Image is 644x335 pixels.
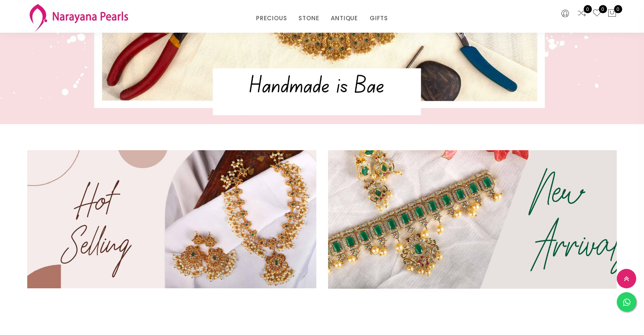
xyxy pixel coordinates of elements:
a: GIFTS [370,12,388,24]
a: PRECIOUS [256,12,287,24]
a: 0 [592,9,602,19]
span: 0 [599,5,607,13]
button: 0 [607,9,617,19]
a: 0 [577,9,586,19]
a: ANTIQUE [331,12,358,24]
span: 0 [614,5,622,13]
span: 0 [584,5,592,13]
a: STONE [298,12,319,24]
